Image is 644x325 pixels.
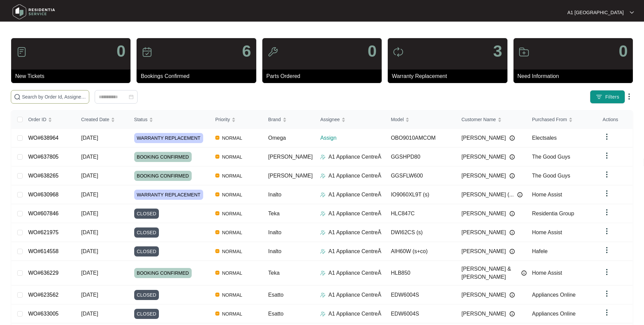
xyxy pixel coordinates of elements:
[603,152,611,160] img: dropdown arrow
[219,291,245,299] span: NORMAL
[385,147,456,166] td: GGSHPD80
[268,311,283,317] span: Esatto
[532,192,562,197] span: Home Assist
[268,173,313,179] span: [PERSON_NAME]
[391,116,404,123] span: Model
[385,204,456,223] td: HLC847C
[28,270,58,276] a: WO#636229
[532,229,562,235] span: Home Assist
[219,172,245,180] span: NORMAL
[328,310,381,318] p: A1 Appliance CentreÂ
[134,309,159,319] span: CLOSED
[320,211,326,216] img: Assigner Icon
[320,134,385,142] p: Assign
[266,72,382,80] p: Parts Ordered
[81,135,98,141] span: [DATE]
[385,261,456,286] td: HLB850
[320,249,326,254] img: Assigner Icon
[461,191,514,199] span: [PERSON_NAME] (...
[320,192,326,197] img: Assigner Icon
[268,292,283,298] span: Esatto
[527,111,597,129] th: Purchased From
[328,247,381,255] p: A1 Appliance CentreÂ
[215,136,219,140] img: Vercel Logo
[219,310,245,318] span: NORMAL
[392,72,507,80] p: Warranty Replacement
[28,229,58,235] a: WO#621975
[596,93,602,100] img: filter icon
[10,2,57,22] img: residentia service logo
[28,154,58,160] a: WO#637805
[81,229,98,235] span: [DATE]
[603,246,611,254] img: dropdown arrow
[81,173,98,179] span: [DATE]
[215,271,219,275] img: Vercel Logo
[603,189,611,197] img: dropdown arrow
[129,111,210,129] th: Status
[134,116,148,123] span: Status
[134,290,159,300] span: CLOSED
[320,311,326,317] img: Assigner Icon
[603,133,611,141] img: dropdown arrow
[81,292,98,298] span: [DATE]
[603,227,611,235] img: dropdown arrow
[328,291,381,299] p: A1 Appliance CentreÂ
[509,154,515,160] img: Info icon
[215,155,219,159] img: Vercel Logo
[23,111,76,129] th: Order ID
[320,270,326,276] img: Assigner Icon
[367,43,377,59] p: 0
[385,242,456,261] td: AIH60W (s+co)
[28,211,58,216] a: WO#607846
[385,111,456,129] th: Model
[81,311,98,317] span: [DATE]
[142,47,152,57] img: icon
[567,9,624,16] p: A1 [GEOGRAPHIC_DATA]
[215,312,219,316] img: Vercel Logo
[81,248,98,254] span: [DATE]
[532,173,570,179] span: The Good Guys
[263,111,315,129] th: Brand
[603,208,611,216] img: dropdown arrow
[315,111,385,129] th: Assignee
[28,173,58,179] a: WO#638265
[532,154,570,160] span: The Good Guys
[519,47,529,57] img: icon
[134,246,159,256] span: CLOSED
[16,47,27,57] img: icon
[461,210,506,218] span: [PERSON_NAME]
[268,248,281,254] span: Inalto
[117,43,126,59] p: 0
[461,228,506,237] span: [PERSON_NAME]
[242,43,251,59] p: 6
[219,210,245,218] span: NORMAL
[28,116,46,123] span: Order ID
[268,229,281,235] span: Inalto
[619,43,628,59] p: 0
[328,210,381,218] p: A1 Appliance CentreÂ
[603,268,611,276] img: dropdown arrow
[76,111,129,129] th: Created Date
[28,135,58,141] a: WO#638964
[590,90,625,104] button: filter iconFilters
[603,290,611,298] img: dropdown arrow
[328,228,381,237] p: A1 Appliance CentreÂ
[28,192,58,197] a: WO#630968
[134,152,192,162] span: BOOKING CONFIRMED
[268,154,313,160] span: [PERSON_NAME]
[268,211,280,216] span: Teka
[603,170,611,179] img: dropdown arrow
[532,270,562,276] span: Home Assist
[134,227,159,238] span: CLOSED
[215,249,219,253] img: Vercel Logo
[267,47,278,57] img: icon
[14,93,21,100] img: search-icon
[28,248,58,254] a: WO#614558
[320,173,326,179] img: Assigner Icon
[215,173,219,178] img: Vercel Logo
[215,116,230,123] span: Priority
[461,116,496,123] span: Customer Name
[461,172,506,180] span: [PERSON_NAME]
[532,211,574,216] span: Residentia Group
[461,265,518,281] span: [PERSON_NAME] & [PERSON_NAME]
